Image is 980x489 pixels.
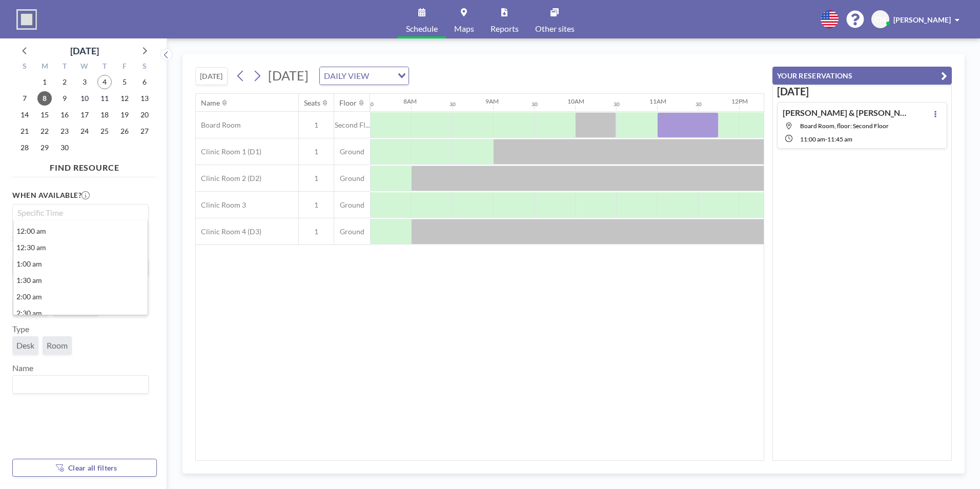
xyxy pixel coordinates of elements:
[70,44,99,58] div: [DATE]
[37,75,52,89] span: Monday, September 1, 2025
[304,98,320,108] div: Seats
[137,124,152,138] span: Saturday, September 27, 2025
[137,91,152,106] span: Saturday, September 13, 2025
[485,97,499,105] div: 9AM
[875,15,886,24] span: CM
[77,91,92,106] span: Wednesday, September 10, 2025
[649,97,666,105] div: 11AM
[268,68,309,83] span: [DATE]
[77,108,92,122] span: Wednesday, September 17, 2025
[777,85,947,98] h3: [DATE]
[299,147,334,156] span: 1
[334,200,370,210] span: Ground
[17,91,32,106] span: Sunday, September 7, 2025
[117,75,132,89] span: Friday, September 5, 2025
[16,301,44,312] span: Ground
[117,108,132,122] span: Friday, September 19, 2025
[77,124,92,138] span: Wednesday, September 24, 2025
[195,67,228,85] button: [DATE]
[535,25,575,33] span: Other sites
[14,207,142,219] input: Search for option
[783,108,911,118] h4: [PERSON_NAME] & [PERSON_NAME]
[450,101,456,108] div: 30
[12,459,157,477] button: Clear all filters
[196,174,261,183] span: Clinic Room 2 (D2)
[800,122,889,130] span: Board Room, floor: Second Floor
[491,25,519,33] span: Reports
[334,147,370,156] span: Ground
[37,124,52,138] span: Monday, September 22, 2025
[55,60,75,74] div: T
[17,140,32,155] span: Sunday, September 28, 2025
[367,101,374,108] div: 30
[12,285,31,295] label: Floor
[299,174,334,183] span: 1
[57,124,72,138] span: Tuesday, September 23, 2025
[406,25,438,33] span: Schedule
[201,98,220,108] div: Name
[13,205,148,221] div: Search for option
[12,158,157,173] h4: FIND RESOURCE
[567,97,584,105] div: 10AM
[137,75,152,89] span: Saturday, September 6, 2025
[97,108,112,122] span: Thursday, September 18, 2025
[57,140,72,155] span: Tuesday, September 30, 2025
[57,91,72,106] span: Tuesday, September 9, 2025
[299,227,334,236] span: 1
[47,340,68,351] span: Room
[117,124,132,138] span: Friday, September 26, 2025
[56,301,95,312] span: Second Fl...
[196,147,261,156] span: Clinic Room 1 (D1)
[136,259,149,277] button: +
[196,200,246,210] span: Clinic Room 3
[893,15,951,24] span: [PERSON_NAME]
[94,60,114,74] div: T
[134,60,154,74] div: S
[124,259,136,277] button: -
[14,378,142,391] input: Search for option
[696,101,702,108] div: 30
[772,67,952,85] button: YOUR RESERVATIONS
[97,124,112,138] span: Thursday, September 25, 2025
[137,108,152,122] span: Saturday, September 20, 2025
[97,75,112,89] span: Thursday, September 4, 2025
[12,247,87,257] label: How many people?
[16,9,37,30] img: organization-logo
[15,60,35,74] div: S
[117,91,132,106] span: Friday, September 12, 2025
[339,98,357,108] div: Floor
[403,97,417,105] div: 8AM
[800,135,825,143] span: 11:00 AM
[334,120,370,130] span: Second Fl...
[13,376,148,393] div: Search for option
[17,124,32,138] span: Sunday, September 21, 2025
[12,324,29,334] label: Type
[299,120,334,130] span: 1
[825,135,827,143] span: -
[12,363,33,373] label: Name
[57,108,72,122] span: Tuesday, September 16, 2025
[97,91,112,106] span: Thursday, September 11, 2025
[37,91,52,106] span: Monday, September 8, 2025
[77,75,92,89] span: Wednesday, September 3, 2025
[320,67,409,85] div: Search for option
[37,108,52,122] span: Monday, September 15, 2025
[322,69,371,83] span: DAILY VIEW
[532,101,538,108] div: 30
[827,135,852,143] span: 11:45 AM
[17,108,32,122] span: Sunday, September 14, 2025
[614,101,620,108] div: 30
[454,25,474,33] span: Maps
[196,120,241,130] span: Board Room
[12,234,149,243] h3: Specify resource
[57,75,72,89] span: Tuesday, September 2, 2025
[372,69,392,83] input: Search for option
[68,463,117,472] span: Clear all filters
[114,60,134,74] div: F
[35,60,55,74] div: M
[731,97,748,105] div: 12PM
[334,227,370,236] span: Ground
[299,200,334,210] span: 1
[37,140,52,155] span: Monday, September 29, 2025
[196,227,261,236] span: Clinic Room 4 (D3)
